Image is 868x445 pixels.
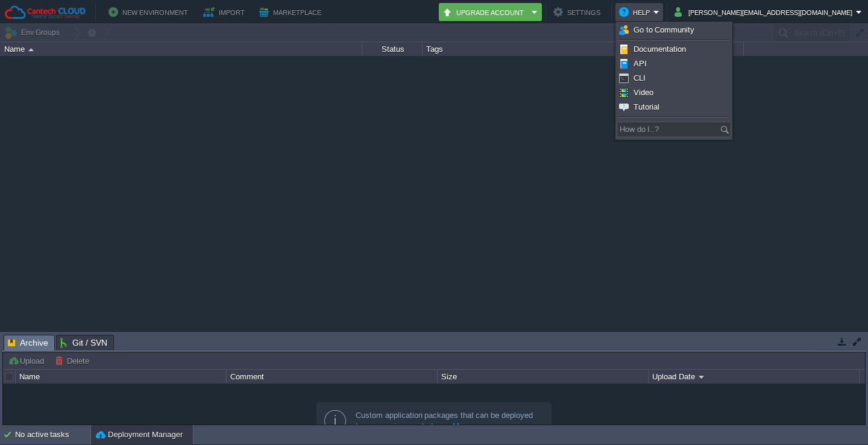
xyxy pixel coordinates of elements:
[634,45,686,54] span: Documentation
[15,425,90,444] div: No active tasks
[431,422,470,431] a: Learn More
[675,5,856,19] button: [PERSON_NAME][EMAIL_ADDRESS][DOMAIN_NAME]
[8,335,48,350] span: Archive
[634,25,694,34] span: Go to Community
[619,5,653,19] button: Help
[55,355,93,366] button: Delete
[649,370,859,384] div: Upload Date
[356,410,541,432] div: Custom application packages that can be deployed to your environments.
[28,48,34,51] img: AMDAwAAAACH5BAEAAAAALAAAAAABAAEAAAICRAEAOw==
[442,5,528,19] button: Upgrade Account
[617,72,731,85] a: CLI
[438,370,648,384] div: Size
[16,370,226,384] div: Name
[108,5,192,19] button: New Environment
[617,43,731,56] a: Documentation
[4,5,86,20] img: Cantech Cloud
[617,57,731,70] a: API
[553,5,604,19] button: Settings
[227,370,437,384] div: Comment
[617,23,731,37] a: Go to Community
[617,101,731,114] a: Tutorial
[423,42,615,56] div: Tags
[363,42,422,56] div: Status
[203,5,248,19] button: Import
[634,102,659,111] span: Tutorial
[617,86,731,99] a: Video
[1,42,362,56] div: Name
[8,355,48,366] button: Upload
[259,5,325,19] button: Marketplace
[634,59,647,68] span: API
[60,335,107,350] span: Git / SVN
[634,73,646,82] span: CLI
[634,88,653,97] span: Video
[96,429,183,441] button: Deployment Manager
